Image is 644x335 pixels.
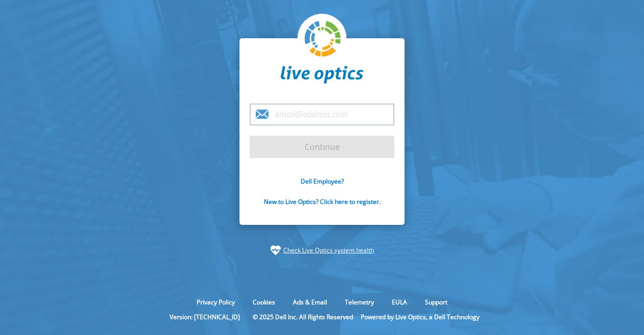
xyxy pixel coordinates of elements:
[189,298,243,306] a: Privacy Policy
[271,245,281,255] img: status-check-icon.svg
[305,21,341,58] img: liveoptics-logo.svg
[285,298,335,306] a: Ads & Email
[264,197,381,206] a: New to Live Optics? Click here to register.
[384,298,415,306] a: EULA
[250,104,394,125] input: email@address.com
[337,298,382,306] a: Telemetry
[301,177,344,186] a: Dell Employee?
[165,313,245,321] li: Version: [TECHNICAL_ID]
[417,298,455,306] a: Support
[361,313,479,321] li: Powered by Live Optics, a Dell Technology
[283,245,374,255] a: Check Live Optics system health
[245,298,283,306] a: Cookies
[281,66,363,84] img: liveoptics-word.svg
[248,313,358,321] li: © 2025 Dell Inc. All Rights Reserved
